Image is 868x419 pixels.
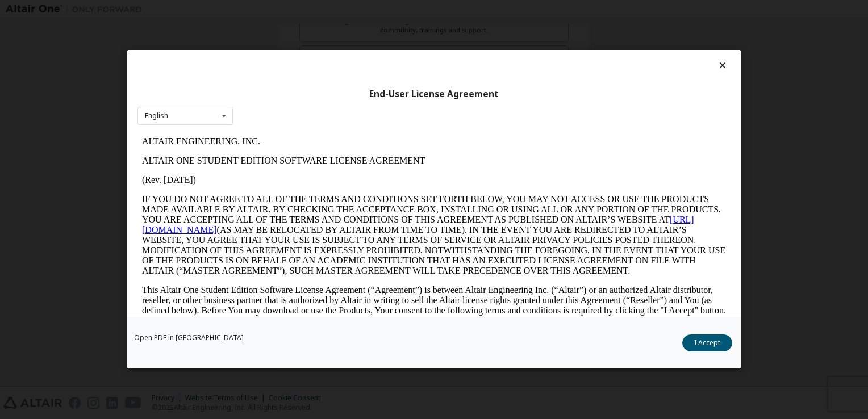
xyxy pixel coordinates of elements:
[145,112,168,119] div: English
[5,83,557,103] a: [URL][DOMAIN_NAME]
[134,335,244,342] a: Open PDF in [GEOGRAPHIC_DATA]
[137,89,731,100] div: End-User License Agreement
[682,335,732,352] button: I Accept
[5,43,589,53] p: (Rev. [DATE])
[5,153,589,194] p: This Altair One Student Edition Software License Agreement (“Agreement”) is between Altair Engine...
[5,5,589,15] p: ALTAIR ENGINEERING, INC.
[5,24,589,34] p: ALTAIR ONE STUDENT EDITION SOFTWARE LICENSE AGREEMENT
[5,62,589,144] p: IF YOU DO NOT AGREE TO ALL OF THE TERMS AND CONDITIONS SET FORTH BELOW, YOU MAY NOT ACCESS OR USE...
